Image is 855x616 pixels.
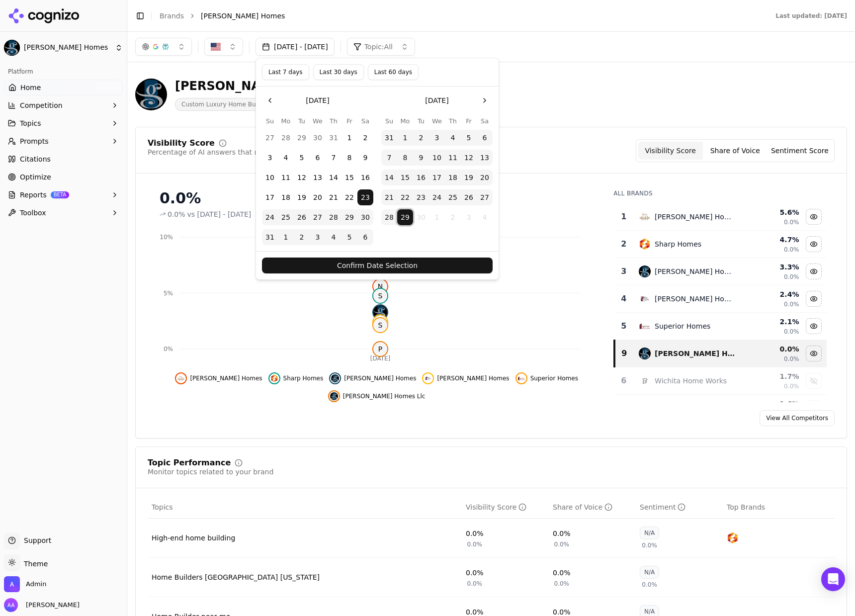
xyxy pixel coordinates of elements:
button: Sentiment Score [768,142,832,160]
tspan: [DATE] [370,355,391,362]
div: Sharp Homes [655,239,701,249]
button: Hide sharp homes data [268,372,324,384]
button: Confirm Date Selection [262,258,493,273]
button: Thursday, September 25th, 2025, selected [445,189,461,205]
button: Monday, September 1st, 2025, selected [278,229,294,245]
span: Reports [20,190,47,200]
button: Hide paul gray homes data [329,372,416,384]
span: B [373,315,387,329]
button: Friday, September 26th, 2025, selected [461,189,477,205]
img: superior homes [517,374,525,382]
th: Monday [397,116,413,126]
button: Wednesday, September 3rd, 2025, selected [429,130,445,146]
tspan: 10% [160,234,173,241]
img: paul gray homes [373,305,387,319]
button: Sunday, August 31st, 2025, selected [381,130,397,146]
span: 0.0% [554,540,570,548]
div: Topic Performance [148,459,231,467]
button: Sunday, September 14th, 2025, selected [381,170,397,185]
img: paul gray homes [639,265,651,277]
button: Wednesday, September 17th, 2025, selected [429,170,445,185]
div: 4.7 % [745,235,799,245]
nav: breadcrumb [160,11,756,21]
th: Wednesday [310,116,326,126]
th: Friday [342,116,357,126]
a: High-end home building [152,533,235,543]
th: Thursday [445,116,461,126]
img: Admin [4,576,20,592]
span: Superior Homes [530,374,578,382]
div: 5.6 % [745,207,799,217]
div: 2.1 % [745,317,799,327]
button: Friday, September 19th, 2025, selected [461,170,477,185]
tr: 1.6%Show robl construction data [614,395,827,422]
button: Wednesday, September 3rd, 2025, selected [310,229,326,245]
th: Monday [278,116,294,126]
th: Wednesday [429,116,445,126]
button: Visibility Score [638,142,703,160]
button: Open organization switcher [4,576,46,592]
a: Home [4,80,123,95]
img: Paul Gray Homes [4,40,20,56]
button: Hide paul gray homes data [806,264,822,279]
button: Go to the Previous Month [262,92,278,108]
th: Tuesday [294,116,310,126]
button: Hide nies homes data [175,372,262,384]
button: Hide superior homes data [515,372,578,384]
span: 0.0% [784,355,799,363]
button: Tuesday, August 5th, 2025 [294,150,310,166]
div: Data table [613,203,827,531]
button: Monday, August 4th, 2025 [278,150,294,166]
div: 2.4 % [745,289,799,299]
a: Brands [160,12,184,20]
button: [DATE] - [DATE] [256,38,335,56]
span: Sharp Homes [283,374,324,382]
div: All Brands [613,189,827,197]
div: Percentage of AI answers that mention your brand [148,147,324,157]
button: Sunday, July 27th, 2025 [262,130,278,146]
span: 0.0% [784,273,799,281]
button: Monday, August 11th, 2025 [278,170,294,185]
th: Saturday [477,116,493,126]
button: Hide paul gray homes llc data [806,346,822,361]
button: Saturday, August 30th, 2025, selected [357,209,373,225]
img: wichita home works [639,375,651,387]
button: Open user button [4,598,80,612]
button: Hide sharp homes data [806,236,822,252]
button: Saturday, September 27th, 2025, selected [477,189,493,205]
span: Prompts [20,136,49,146]
button: Sunday, August 3rd, 2025 [262,150,278,166]
button: Hide nies homes data [806,209,822,225]
button: Monday, September 15th, 2025, selected [397,170,413,185]
button: Friday, August 29th, 2025, selected [342,209,357,225]
button: Tuesday, August 19th, 2025 [294,189,310,205]
div: Superior Homes [655,321,710,331]
div: [PERSON_NAME] Homes [655,212,737,222]
button: Wednesday, September 24th, 2025, selected [429,189,445,205]
div: N/A [640,566,659,579]
span: 0.0% [467,540,483,548]
button: Saturday, August 16th, 2025 [357,170,373,185]
button: Thursday, September 18th, 2025, selected [445,170,461,185]
img: paul gray homes [331,374,339,382]
button: Friday, September 12th, 2025, selected [461,150,477,166]
button: Wednesday, August 27th, 2025, selected [310,209,326,225]
div: Monitor topics related to your brand [148,467,273,477]
button: Thursday, September 4th, 2025, selected [445,130,461,146]
th: Friday [461,116,477,126]
div: [PERSON_NAME] Homes Llc [655,349,737,358]
span: S [373,289,387,303]
button: Monday, September 1st, 2025, selected [397,130,413,146]
img: paul gray homes llc [330,392,338,400]
div: Wichita Home Works [655,376,727,386]
span: Support [20,535,51,545]
div: 0.0% [160,189,594,207]
button: Hide superior homes data [806,318,822,334]
div: Sentiment [640,502,685,512]
div: Home Builders [GEOGRAPHIC_DATA] [US_STATE] [152,572,320,582]
span: [PERSON_NAME] Homes [344,374,416,382]
button: Thursday, August 14th, 2025 [326,170,342,185]
span: Topic: All [364,42,393,52]
span: 0.0% [784,382,799,390]
div: 0.0% [466,528,484,538]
